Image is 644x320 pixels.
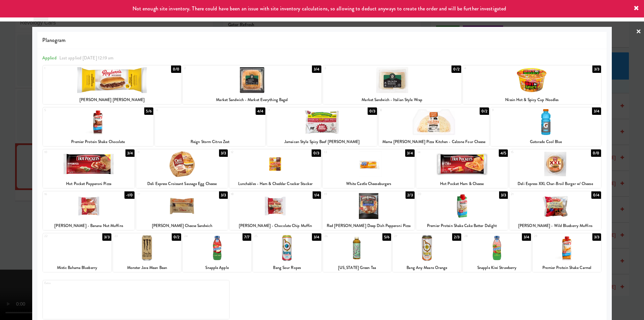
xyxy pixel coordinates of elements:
div: 3/3 [102,233,111,241]
div: Deli Express XXL Char-Broil Burger w/ Cheese [511,180,600,188]
span: Applied [42,55,57,61]
div: 15 [511,149,555,155]
div: -1/0 [124,191,135,199]
div: Bang Any Means Orange [394,264,460,272]
div: 64/4Reign Storm Citrus Zest [155,107,265,146]
div: 2/3 [406,191,414,199]
div: Gatorade Cool Blue [492,138,600,146]
div: 230/2Monster Java Mean Bean [113,233,181,272]
div: 29 [534,233,567,239]
div: Lunchables - Ham & Cheddar Cracker Stacker [229,180,321,188]
div: 3/3 [592,65,601,73]
div: Nissin Hot & Spicy Cup Noodles [463,96,601,104]
div: Snapple Apple [183,264,251,272]
div: Market Sandwich - Italian Style Wrap [323,96,461,104]
div: Hot Pocket Pepperoni Pizza [43,180,135,188]
div: 4/4 [256,107,265,115]
div: 283/4Snapple Kiwi Strawberry [463,233,531,272]
div: 5 [44,107,98,113]
div: 3/4 [405,149,414,157]
div: Nissin Hot & Spicy Cup Noodles [464,96,600,104]
div: 80/2Mama [PERSON_NAME] Pizza Kitchen - Calzone Four Cheese [379,107,489,146]
div: Bang Sour Ropes [254,264,320,272]
div: Hot Pocket Ham & Cheese [416,180,508,188]
div: 3 [324,65,392,71]
div: [PERSON_NAME] - Banana Nut Muffins [44,222,133,230]
div: White Castle Cheeseburgers [323,180,414,188]
div: [PERSON_NAME] - Chocolate Chip Muffin [229,222,321,230]
div: Deli Express XXL Char-Broil Burger w/ Cheese [509,180,601,188]
div: [US_STATE] Green Tea [324,264,390,272]
div: 133/4White Castle Cheeseburgers [323,149,414,188]
div: 3/3 [592,233,601,241]
div: 0/3 [312,149,321,157]
div: Deli Express Croissant Sausage Egg Cheese [137,180,227,188]
div: 18 [231,191,275,197]
div: 23 [114,233,147,239]
div: 17 [138,191,182,197]
div: 16-1/0[PERSON_NAME] - Banana Nut Muffins [43,191,135,230]
div: Premier Protein Shake Carmel [533,264,601,272]
div: 23/4Market Sandwich - Market Everything Bagel [183,65,321,104]
div: 3/4 [312,65,321,73]
div: Mistic Bahama Blueberry [44,264,110,272]
div: 1 [44,65,112,71]
div: 203/3Premier Protein Shake Cake Batter Delight [416,191,508,230]
div: 6 [156,107,210,113]
div: 3/3 [219,191,228,199]
div: 144/5Hot Pocket Ham & Cheese [416,149,508,188]
div: 55/6Premier Protein Shake Chocolate [43,107,153,146]
div: 4 [464,65,532,71]
div: Jamaican Style Spicy Beef [PERSON_NAME] [268,138,376,146]
div: 26 [324,233,357,239]
div: Extra [44,280,136,286]
div: 10 [44,149,89,155]
div: 43/3Nissin Hot & Spicy Cup Noodles [463,65,601,104]
div: 11 [138,149,182,155]
div: 4/5 [499,149,508,157]
div: 3/4 [125,149,135,157]
div: 247/7Snapple Apple [183,233,251,272]
div: Snapple Kiwi Strawberry [464,264,530,272]
div: Extra [43,280,229,319]
div: 19 [324,191,369,197]
div: Mama [PERSON_NAME] Pizza Kitchen - Calzone Four Cheese [380,138,488,146]
div: Hot Pocket Ham & Cheese [417,180,507,188]
div: Market Sandwich - Market Everything Bagel [183,96,321,104]
div: 0/2 [172,233,181,241]
div: [US_STATE] Green Tea [323,264,391,272]
div: 9 [492,107,546,113]
div: 5/6 [382,233,391,241]
div: Snapple Apple [184,264,250,272]
span: Not enough site inventory. There could have been an issue with site inventory calculations, so al... [132,5,506,12]
div: Mistic Bahama Blueberry [43,264,111,272]
div: 0/3 [368,107,377,115]
div: [PERSON_NAME] [PERSON_NAME] [43,96,181,104]
div: 13 [324,149,369,155]
span: Planogram [42,35,602,45]
div: 265/6[US_STATE] Green Tea [323,233,391,272]
div: Premier Protein Shake Cake Batter Delight [416,222,508,230]
div: 93/4Gatorade Cool Blue [491,107,601,146]
div: Deli Express Croissant Sausage Egg Cheese [136,180,228,188]
div: 14 [418,149,462,155]
div: 3/4 [592,107,601,115]
div: [PERSON_NAME] [PERSON_NAME] [44,96,180,104]
div: 25 [254,233,287,239]
div: 0/0 [171,65,181,73]
div: 8 [380,107,434,113]
div: 0/2 [451,65,461,73]
div: 0/0 [591,149,601,157]
div: 210/4[PERSON_NAME] - Wild Blueberry Muffins [509,191,601,230]
div: 2 [184,65,252,71]
div: 24 [184,233,217,239]
div: Hot Pocket Pepperoni Pizza [44,180,133,188]
div: Bang Sour Ropes [253,264,321,272]
div: 3/3 [499,191,508,199]
div: Red [PERSON_NAME] Deep Dish Pepperoni Pizza [324,222,413,230]
div: 173/3[PERSON_NAME] Cheese Sandwich [136,191,228,230]
div: 293/3Premier Protein Shake Carmel [533,233,601,272]
div: 120/3Lunchables - Ham & Cheddar Cracker Stacker [229,149,321,188]
div: Reign Storm Citrus Zest [156,138,264,146]
div: 27 [394,233,427,239]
